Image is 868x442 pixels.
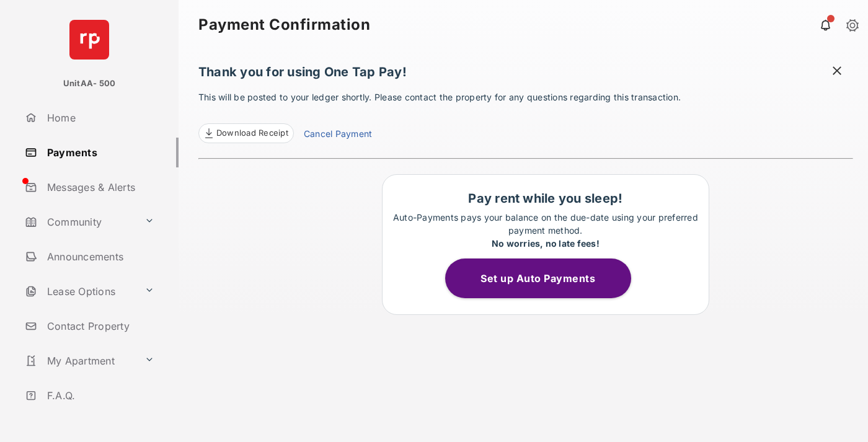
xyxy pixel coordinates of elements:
a: My Apartment [20,346,139,376]
h1: Pay rent while you sleep! [389,191,702,206]
h1: Thank you for using One Tap Pay! [198,64,853,86]
a: Download Receipt [198,123,294,143]
a: F.A.Q. [20,381,179,410]
a: Home [20,103,179,133]
button: Set up Auto Payments [445,259,631,298]
p: UnitAA- 500 [63,77,116,90]
a: Payments [20,138,179,167]
p: This will be posted to your ledger shortly. Please contact the property for any questions regardi... [198,91,853,143]
div: No worries, no late fees! [389,237,702,250]
strong: Payment Confirmation [198,17,370,32]
p: Auto-Payments pays your balance on the due-date using your preferred payment method. [389,211,702,250]
a: Contact Property [20,311,179,341]
img: svg+xml;base64,PHN2ZyB4bWxucz0iaHR0cDovL3d3dy53My5vcmcvMjAwMC9zdmciIHdpZHRoPSI2NCIgaGVpZ2h0PSI2NC... [69,20,109,60]
span: Download Receipt [216,127,288,139]
a: Announcements [20,242,179,272]
a: Set up Auto Payments [445,272,646,285]
a: Community [20,207,139,237]
a: Cancel Payment [304,127,372,143]
a: Lease Options [20,276,139,306]
a: Messages & Alerts [20,172,179,202]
